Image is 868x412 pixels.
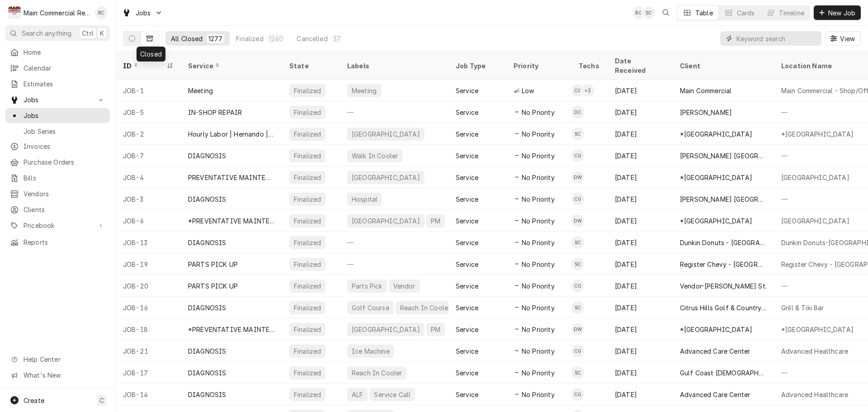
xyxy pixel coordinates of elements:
[188,173,275,182] div: PREVENTATIVE MAINTENANCE
[571,84,584,97] div: Caleb Gorton's Avatar
[293,129,322,139] div: Finalized
[522,86,534,95] span: Low
[680,129,752,139] div: *[GEOGRAPHIC_DATA]
[456,390,478,399] div: Service
[123,61,165,71] div: ID
[522,281,555,291] span: No Priority
[608,145,673,166] div: [DATE]
[680,173,752,182] div: *[GEOGRAPHIC_DATA]
[293,260,322,269] div: Finalized
[24,95,92,104] span: Jobs
[781,390,848,399] div: Advanced Healthcare
[737,8,755,18] div: Cards
[116,232,181,253] div: JOB-13
[608,123,673,145] div: [DATE]
[571,388,584,401] div: Caleb Gorton's Avatar
[456,216,478,226] div: Service
[100,28,104,38] span: K
[24,63,105,73] span: Calendar
[333,34,341,43] div: 37
[24,221,92,230] span: Pricebook
[24,205,105,214] span: Clients
[571,366,584,379] div: SC
[680,303,767,313] div: Citrus Hills Golf & Country Club
[116,318,181,340] div: JOB-18
[293,86,322,95] div: Finalized
[24,355,104,364] span: Help Center
[642,6,655,19] div: SC
[188,108,242,117] div: IN-SHOP REPAIR
[456,281,478,291] div: Service
[5,155,110,170] a: Purchase Orders
[293,173,322,182] div: Finalized
[269,34,283,43] div: 1240
[5,108,110,123] a: Jobs
[781,325,854,334] div: *[GEOGRAPHIC_DATA]
[781,216,849,226] div: [GEOGRAPHIC_DATA]
[208,34,223,43] div: 1277
[522,216,555,226] span: No Priority
[188,346,226,356] div: DIAGNOSIS
[293,325,322,334] div: Finalized
[522,173,555,182] span: No Priority
[779,8,804,18] div: Timeline
[188,281,238,291] div: PARTS PICK UP
[293,108,322,117] div: Finalized
[522,194,555,204] span: No Priority
[116,188,181,210] div: JOB-3
[571,149,584,162] div: Caleb Gorton's Avatar
[456,108,478,117] div: Service
[430,216,441,226] div: PM
[351,281,383,291] div: Parts Pick
[456,238,478,247] div: Service
[137,47,165,62] div: Closed
[571,258,584,270] div: Shawn Combs's Avatar
[351,303,390,313] div: Golf Course
[116,101,181,123] div: JOB-5
[399,303,451,313] div: Reach In Cooler
[632,6,645,19] div: BC
[571,236,584,249] div: SC
[24,157,105,167] span: Purchase Orders
[24,142,105,151] span: Invoices
[838,34,857,43] span: View
[642,6,655,19] div: Sharon Campbell's Avatar
[293,238,322,247] div: Finalized
[781,303,824,313] div: Grill & Tiki Bar
[116,80,181,101] div: JOB-1
[522,108,555,117] span: No Priority
[608,166,673,188] div: [DATE]
[5,92,110,107] a: Go to Jobs
[116,362,181,384] div: JOB-17
[522,151,555,161] span: No Priority
[608,210,673,232] div: [DATE]
[351,86,377,95] div: Meeting
[5,76,110,91] a: Estimates
[188,325,275,334] div: *PREVENTATIVE MAINTENANCE*
[99,396,104,405] span: C
[680,194,767,204] div: [PERSON_NAME] [GEOGRAPHIC_DATA]
[571,214,584,227] div: DW
[571,366,584,379] div: Shawn Combs's Avatar
[116,145,181,166] div: JOB-7
[608,232,673,253] div: [DATE]
[5,170,110,185] a: Bills
[5,124,110,139] a: Job Series
[188,216,275,226] div: *PREVENTATIVE MAINTENANCE*
[571,106,584,118] div: Dylan Crawford's Avatar
[608,253,673,275] div: [DATE]
[116,166,181,188] div: JOB-4
[608,275,673,297] div: [DATE]
[571,345,584,357] div: CG
[736,31,817,46] input: Keyword search
[188,390,226,399] div: DIAGNOSIS
[116,123,181,145] div: JOB-2
[571,388,584,401] div: CG
[571,106,584,118] div: DC
[571,171,584,184] div: DW
[188,260,238,269] div: PARTS PICK UP
[456,194,478,204] div: Service
[5,218,110,233] a: Go to Pricebook
[5,352,110,367] a: Go to Help Center
[522,346,555,356] span: No Priority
